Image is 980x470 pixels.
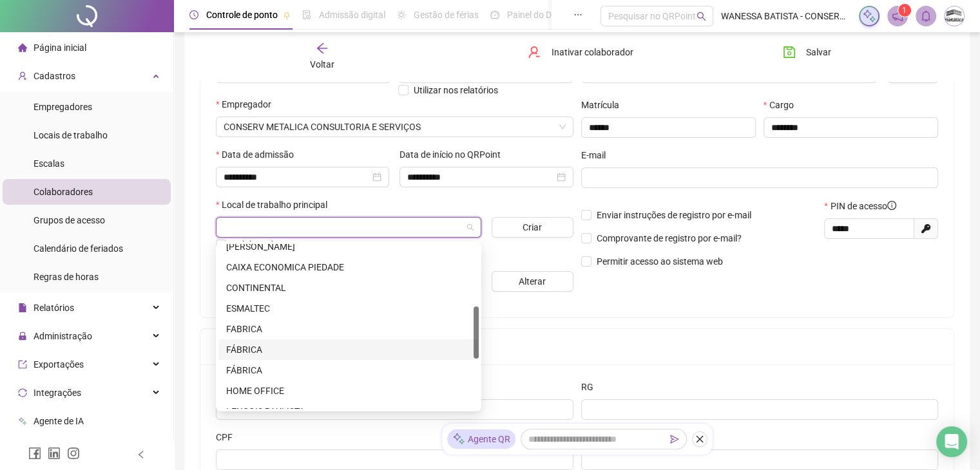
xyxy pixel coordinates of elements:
span: Enviar instruções de registro por e-mail [597,210,751,220]
span: Grupos de acesso [34,215,105,225]
img: 17951 [945,6,964,26]
span: Permitir acesso ao sistema web [597,256,723,267]
span: Admissão digital [319,10,385,20]
span: linkedin [48,447,61,460]
span: Comprovante de registro por e-mail? [597,233,742,243]
div: RUA ALTO SANTO ANTONIO 97 [218,381,479,401]
span: Calendário de feriados [34,243,123,254]
span: Gestão de férias [414,10,479,20]
span: Voltar [310,59,334,70]
span: pushpin [283,12,291,19]
span: Inativar colaborador [551,45,633,59]
span: Exportações [34,359,84,370]
span: Salvar [806,45,831,59]
div: AV. PELÁGIO DE OLIVEIRA BRANDÃO, 2130 - DISTRITO INDUSTRIAL I, MARACANAÚ - CE, 61939-120 [218,298,479,319]
label: Local de trabalho principal [216,198,336,212]
span: Escalas [34,158,64,169]
div: [PERSON_NAME] [226,240,471,254]
span: PIN de acesso [831,199,896,213]
div: CAIXA ECONOMICA PIEDADE [226,260,471,274]
span: clock-circle [189,10,198,19]
button: Criar [492,217,573,238]
span: sync [18,388,27,397]
span: dashboard [490,10,499,19]
div: RUA RIO BATALHA, 247 MARCOS FREIRE [218,360,479,381]
div: RUA RIO ADELAIDE 0160 [218,319,479,339]
div: HOME OFFICE [226,384,471,398]
button: Alterar [492,271,573,292]
img: sparkle-icon.fc2bf0ac1784a2077858766a79e2daf3.svg [452,433,465,446]
div: RODOVIA MARECHAL RONDON, S/N KM304 SP 300, S/N DISTRITO INDUSTRIAL [218,401,479,422]
span: left [137,450,146,459]
span: Cadastros [34,71,75,81]
span: WANESSA BATISTA - CONSERV METALICA ENGENHARIA LTDA [721,9,851,23]
label: Empregador [216,97,280,111]
span: Regras de horas [34,272,99,282]
button: Salvar [773,42,841,62]
span: bell [920,10,932,22]
span: Relatórios [34,303,74,313]
span: facebook [28,447,41,460]
label: CPF [216,430,241,444]
div: RUA RIO BATALHA, Nº 247 - MARCOS FREIRE [218,339,479,360]
sup: 1 [898,4,911,17]
h5: Documentos principais [216,339,938,354]
span: Controle de ponto [206,10,278,20]
div: LENÇOIS PAULISTA [226,404,471,418]
span: Criar [523,220,542,234]
span: Painel do DP [507,10,557,20]
span: Página inicial [34,42,86,53]
span: save [783,46,796,59]
div: Agente QR [447,429,515,449]
div: CONTINENTAL [226,281,471,295]
span: lock [18,332,27,341]
span: search [697,12,706,21]
button: Inativar colaborador [518,42,642,62]
span: user-add [18,71,27,80]
span: ellipsis [573,10,582,19]
label: Matrícula [581,98,628,112]
span: file-done [302,10,311,19]
div: Open Intercom Messenger [936,426,967,457]
span: Utilizar nos relatórios [414,85,498,95]
div: AVENIDA ATLÂNTICA S/N, VIA COPEC, BA [218,277,479,298]
span: Integrações [34,388,81,398]
div: FÁBRICA [226,343,471,357]
span: Colaboradores [34,187,93,197]
span: export [18,360,27,369]
div: FABRICA [226,322,471,336]
span: notification [892,10,903,22]
span: user-delete [528,46,541,59]
span: Colaborador externo? [231,240,318,250]
span: Agente de IA [34,416,84,426]
span: 1 [902,6,907,15]
span: Alterar [519,274,546,288]
span: sun [397,10,406,19]
label: RG [581,380,602,394]
span: Locais de trabalho [34,130,108,140]
label: Cargo [764,98,802,112]
span: home [18,43,27,52]
span: Administração [34,331,92,341]
label: E-mail [581,148,614,162]
img: sparkle-icon.fc2bf0ac1784a2077858766a79e2daf3.svg [862,9,876,23]
span: close [695,435,704,444]
div: CAIXA ECONOMICA PIEDADE [218,257,479,277]
label: Data de início no QRPoint [399,147,509,162]
label: Data de admissão [216,147,302,162]
span: send [670,435,679,444]
span: CONSERV METALICA ENGENHARIA LTDA [224,117,566,136]
span: info-circle [887,201,896,210]
span: instagram [67,447,80,460]
div: ESMALTEC [226,301,471,315]
span: arrow-left [316,42,329,55]
span: file [18,303,27,312]
div: RUA ESPIRITO SANTO, 440 BENTO GONÇALVES [218,236,479,257]
span: Empregadores [34,102,92,112]
div: FÁBRICA [226,363,471,377]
